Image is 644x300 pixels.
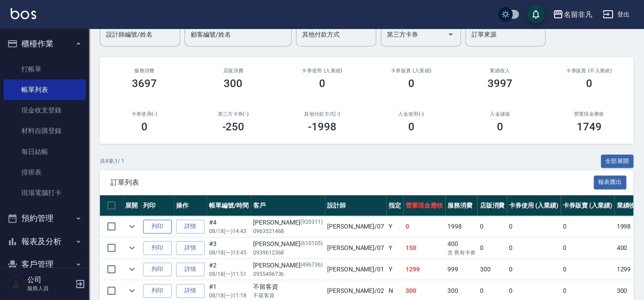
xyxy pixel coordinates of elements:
th: 設計師 [325,195,386,216]
button: 全部展開 [601,154,634,168]
th: 卡券使用 (入業績) [507,195,561,216]
h3: -250 [222,121,244,133]
td: 0 [561,259,615,280]
a: 現場電腦打卡 [4,183,86,203]
div: 名留非凡 [563,9,592,20]
h3: 0 [319,77,325,90]
div: [PERSON_NAME] [253,261,323,270]
td: 999 [445,259,478,280]
p: 共 4 筆, 1 / 1 [100,157,124,165]
p: 0963521468 [253,227,323,235]
button: 列印 [143,284,172,298]
h3: 0 [408,121,414,133]
td: 0 [507,216,561,237]
td: 0 [561,237,615,258]
button: 預約管理 [4,207,86,230]
h3: 1749 [576,121,601,133]
div: 不留客資 [253,282,323,292]
button: 列印 [143,241,172,255]
h2: 營業現金應收 [555,111,623,117]
h2: 卡券販賣 (入業績) [377,68,445,74]
a: 材料自購登錄 [4,121,86,141]
th: 指定 [386,195,403,216]
button: expand row [125,220,139,233]
h3: 3997 [488,77,513,90]
button: 報表及分析 [4,230,86,253]
td: 0 [561,216,615,237]
td: 1998 [445,216,478,237]
td: 1299 [614,259,644,280]
h2: 業績收入 [466,68,534,74]
td: 0 [477,216,507,237]
h3: 服務消費 [111,68,178,74]
span: 訂單列表 [111,178,594,187]
button: 列印 [143,220,172,233]
button: 客戶管理 [4,253,86,276]
h2: 卡券使用 (入業績) [288,68,356,74]
td: [PERSON_NAME] /07 [325,216,386,237]
h2: 店販消費 [200,68,267,74]
h3: 0 [497,121,503,133]
a: 詳情 [176,241,205,255]
h2: 入金儲值 [466,111,534,117]
th: 操作 [174,195,207,216]
th: 業績收入 [614,195,644,216]
th: 帳單編號/時間 [207,195,251,216]
p: 不留客資 [253,292,323,300]
th: 列印 [141,195,174,216]
h2: 卡券販賣 (不入業績) [555,68,623,74]
th: 店販消費 [477,195,507,216]
a: 詳情 [176,220,205,233]
div: [PERSON_NAME] [253,239,323,249]
th: 服務消費 [445,195,478,216]
button: save [527,5,545,23]
a: 報表匯出 [594,178,627,186]
h3: 0 [141,121,148,133]
h2: 其他付款方式(-) [288,111,356,117]
td: 0 [507,237,561,258]
td: Y [386,259,403,280]
p: 含 舊有卡券 [447,249,476,257]
td: 0 [507,259,561,280]
p: 08/18 (一) 14:43 [209,227,249,235]
td: Y [386,216,403,237]
td: 150 [403,237,445,258]
button: 櫃檯作業 [4,32,86,55]
h2: 入金使用(-) [377,111,445,117]
td: 400 [445,237,478,258]
td: 1299 [403,259,445,280]
button: expand row [125,262,139,276]
h3: 0 [408,77,414,90]
p: 08/18 (一) 11:51 [209,270,249,278]
p: 08/18 (一) 11:18 [209,292,249,300]
button: 報表匯出 [594,175,627,189]
th: 營業現金應收 [403,195,445,216]
a: 打帳單 [4,59,86,79]
td: #3 [207,237,251,258]
button: expand row [125,241,139,254]
h2: 卡券使用(-) [111,111,178,117]
td: Y [386,237,403,258]
th: 卡券販賣 (入業績) [561,195,615,216]
p: 服務人員 [27,284,73,292]
td: #4 [207,216,251,237]
h2: 第三方卡券(-) [200,111,267,117]
a: 每日結帳 [4,142,86,162]
h3: 3697 [132,77,157,90]
td: 0 [403,216,445,237]
p: 08/18 (一) 13:45 [209,249,249,257]
h3: -1998 [308,121,336,133]
h3: 300 [224,77,242,90]
p: (610105) [300,239,323,249]
img: Person [7,275,25,293]
td: [PERSON_NAME] /07 [325,237,386,258]
th: 展開 [123,195,141,216]
img: Logo [11,8,36,19]
a: 詳情 [176,284,205,298]
h3: 0 [586,77,592,90]
td: 400 [614,237,644,258]
div: [PERSON_NAME] [253,218,323,227]
p: 0939612368 [253,249,323,257]
th: 客戶 [251,195,325,216]
td: #2 [207,259,251,280]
